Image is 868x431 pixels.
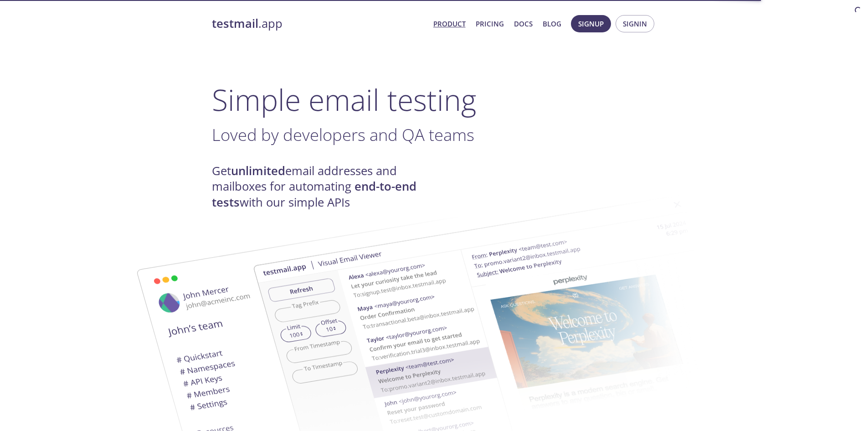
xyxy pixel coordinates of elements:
[212,16,426,31] a: testmail.app
[616,15,654,32] button: Signin
[212,82,657,117] h1: Simple email testing
[623,18,647,30] span: Signin
[212,163,434,210] h4: Get email addresses and mailboxes for automating with our simple APIs
[476,18,504,30] a: Pricing
[514,18,533,30] a: Docs
[212,123,474,146] span: Loved by developers and QA teams
[543,18,561,30] a: Blog
[433,18,466,30] a: Product
[212,16,258,31] strong: testmail
[212,178,416,210] strong: end-to-end tests
[578,18,604,30] span: Signup
[231,163,285,179] strong: unlimited
[571,15,611,32] button: Signup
